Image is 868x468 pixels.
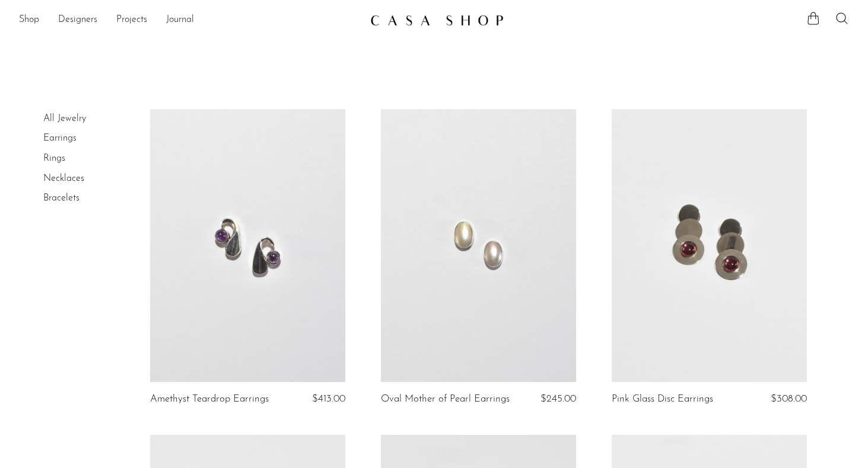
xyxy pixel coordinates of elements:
[43,193,80,203] a: Bracelets
[43,133,77,143] a: Earrings
[166,12,194,28] a: Journal
[150,394,269,405] a: Amethyst Teardrop Earrings
[771,394,807,404] span: $308.00
[43,174,84,183] a: Necklaces
[540,394,576,404] span: $245.00
[381,394,510,405] a: Oval Mother of Pearl Earrings
[43,154,65,163] a: Rings
[312,394,345,404] span: $413.00
[43,114,86,123] a: All Jewelry
[19,10,361,30] ul: NEW HEADER MENU
[19,10,361,30] nav: Desktop navigation
[612,394,713,405] a: Pink Glass Disc Earrings
[19,12,39,28] a: Shop
[116,12,147,28] a: Projects
[58,12,97,28] a: Designers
